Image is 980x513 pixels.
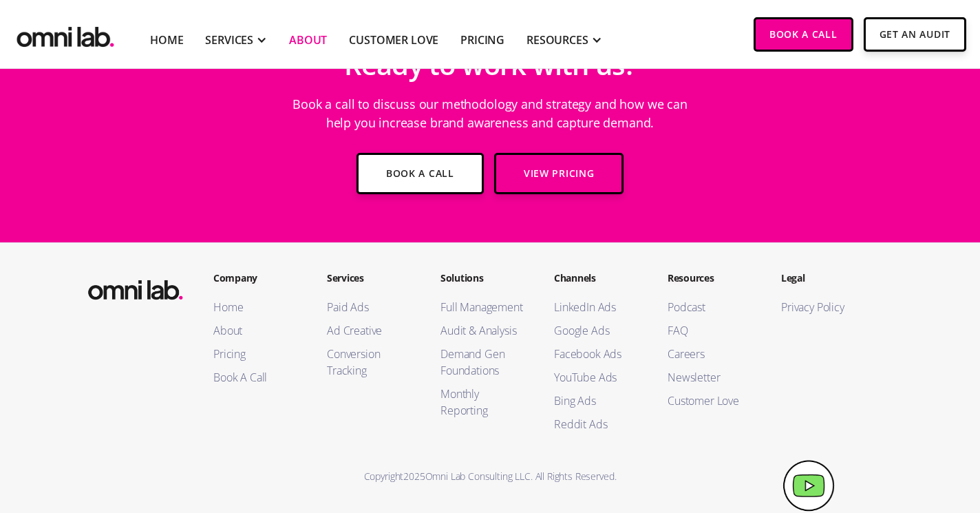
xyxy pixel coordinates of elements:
[460,32,504,48] a: Pricing
[14,17,117,51] a: home
[440,299,526,315] a: Full Management
[781,271,867,285] h2: Legal
[440,322,526,339] a: Audit & Analysis
[213,346,299,362] a: Pricing
[554,346,640,362] a: Facebook Ads
[289,32,327,48] a: About
[781,299,867,315] a: Privacy Policy
[440,271,526,285] h2: Solutions
[668,369,754,386] a: Newsletter
[754,17,853,52] a: Book a Call
[72,467,908,485] div: Copyright Omni Lab Consulting LLC. All Rights Reserved.
[150,32,183,48] a: Home
[668,299,754,315] a: Podcast
[284,88,696,139] p: Book a call to discuss our methodology and strategy and how we can help you increase brand awaren...
[554,392,640,409] a: Bing Ads
[213,299,299,315] a: Home
[213,322,299,339] a: About
[14,17,117,51] img: Omni Lab: B2B SaaS Demand Generation Agency
[85,271,186,304] img: Omni Lab: B2B SaaS Demand Generation Agency
[554,416,640,432] a: Reddit Ads
[327,346,413,379] a: Conversion Tracking
[349,32,438,48] a: Customer Love
[327,271,413,285] h2: Services
[554,299,640,315] a: LinkedIn Ads
[554,369,640,386] a: YouTube Ads
[554,271,640,285] h2: Channels
[440,346,526,379] a: Demand Gen Foundations
[668,346,754,362] a: Careers
[327,299,413,315] a: Paid Ads
[864,17,966,52] a: Get An Audit
[668,392,754,409] a: Customer Love
[494,153,624,194] a: View Pricing
[213,369,299,386] a: Book A Call
[732,353,980,513] iframe: Chat Widget
[356,153,484,194] a: Book a Call
[668,271,754,285] h2: Resources
[213,271,299,285] h2: Company
[327,322,413,339] a: Ad Creative
[403,470,425,483] span: 2025
[526,32,588,48] div: RESOURCES
[205,32,253,48] div: SERVICES
[668,322,754,339] a: FAQ
[554,322,640,339] a: Google Ads
[440,386,526,419] a: Monthly Reporting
